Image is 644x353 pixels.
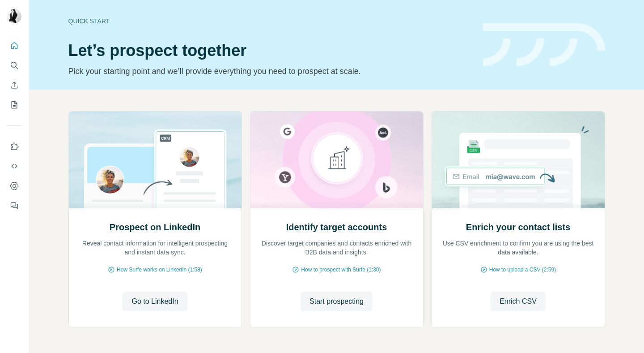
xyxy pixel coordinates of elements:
div: Quick start [68,17,472,26]
button: Start prospecting [301,292,373,311]
span: Go to LinkedIn [131,296,178,307]
span: How to upload a CSV (2:59) [489,266,556,274]
button: Use Surfe on LinkedIn [7,138,21,155]
button: Dashboard [7,178,21,194]
button: Quick start [7,38,21,54]
button: Enrich CSV [7,77,21,93]
h2: Enrich your contact lists [466,221,570,233]
button: My lists [7,97,21,113]
img: banner [483,23,605,67]
h2: Identify target accounts [286,221,387,233]
span: How Surfe works on LinkedIn (1:58) [117,266,202,274]
p: Discover target companies and contacts enriched with B2B data and insights. [259,239,414,257]
img: Avatar [7,9,21,23]
span: Enrich CSV [500,296,537,307]
img: Prospect on LinkedIn [68,112,242,208]
img: Enrich your contact lists [432,112,605,208]
h2: Prospect on LinkedIn [110,221,200,233]
button: Feedback [7,198,21,214]
p: Reveal contact information for intelligent prospecting and instant data sync. [78,239,233,257]
p: Use CSV enrichment to confirm you are using the best data available. [441,239,596,257]
img: Identify target accounts [250,112,424,208]
span: Start prospecting [309,296,364,307]
p: Pick your starting point and we’ll provide everything you need to prospect at scale. [68,65,472,77]
button: Enrich CSV [491,292,546,311]
button: Use Surfe API [7,158,21,174]
button: Search [7,57,21,73]
button: Go to LinkedIn [123,292,187,311]
h1: Let’s prospect together [68,42,472,60]
span: How to prospect with Surfe (1:30) [301,266,381,274]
